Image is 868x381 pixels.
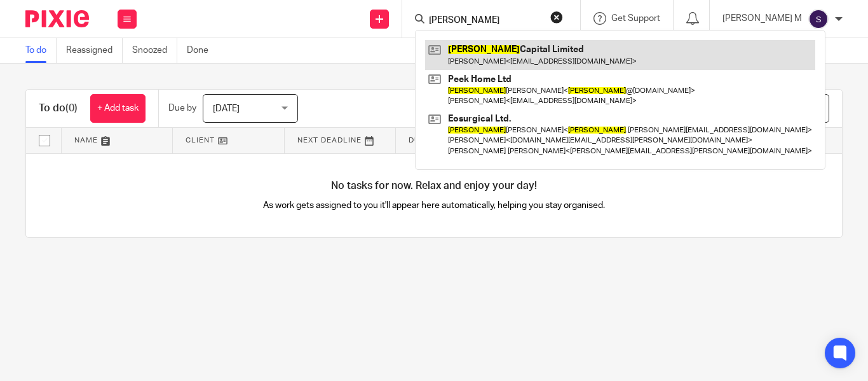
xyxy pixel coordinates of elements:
[39,102,78,115] h1: To do
[428,15,542,27] input: Search
[550,11,563,24] button: Clear
[611,14,660,23] span: Get Support
[25,10,89,27] img: Pixie
[808,9,829,29] img: svg%3E
[66,38,123,63] a: Reassigned
[90,94,146,123] a: + Add task
[25,38,57,63] a: To do
[213,104,240,113] span: [DATE]
[187,38,218,63] a: Done
[168,102,196,114] p: Due by
[65,103,78,113] span: (0)
[230,199,638,212] p: As work gets assigned to you it'll appear here automatically, helping you stay organised.
[132,38,177,63] a: Snoozed
[26,179,842,193] h4: No tasks for now. Relax and enjoy your day!
[722,12,802,25] p: [PERSON_NAME] M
